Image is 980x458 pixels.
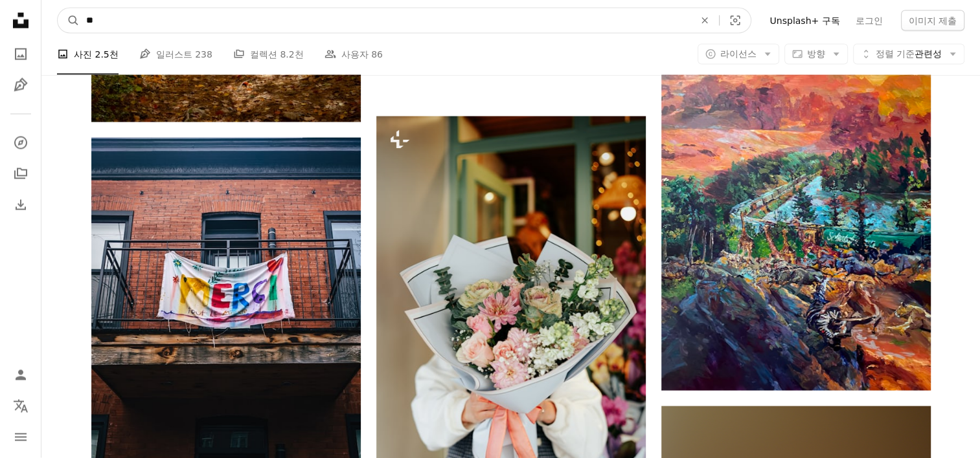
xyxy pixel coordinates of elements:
[376,312,646,323] a: 그녀의 손에 꽃다발을 들고있는 여자
[762,10,847,31] a: Unsplash+ 구독
[8,192,34,218] a: 다운로드 내역
[8,8,34,36] a: 홈 — Unsplash
[848,10,891,31] a: 로그인
[233,34,304,75] a: 컬렉션 8.2천
[8,41,34,67] a: 사진
[720,8,751,33] button: 시각적 검색
[876,49,915,59] span: 정렬 기준
[876,48,942,61] span: 관련성
[720,49,757,59] span: 라이선스
[8,393,34,419] button: 언어
[661,54,931,391] img: 산과 나무가 있는 풍경 그림
[8,130,34,156] a: 탐색
[139,34,212,75] a: 일러스트 238
[661,216,931,228] a: 산과 나무가 있는 풍경 그림
[280,47,303,61] span: 8.2천
[807,49,825,59] span: 방향
[690,8,719,33] button: 삭제
[8,362,34,388] a: 로그인 / 가입
[58,8,80,33] button: Unsplash 검색
[853,44,964,65] button: 정렬 기준관련성
[91,311,361,323] a: 갈색 나무 벽에 깃발
[784,44,848,65] button: 방향
[8,72,34,98] a: 일러스트
[8,424,34,450] button: 메뉴
[901,10,964,31] button: 이미지 제출
[57,8,751,34] form: 사이트 전체에서 이미지 찾기
[195,47,212,61] span: 238
[325,34,383,75] a: 사용자 86
[8,161,34,187] a: 컬렉션
[698,44,779,65] button: 라이선스
[371,47,383,61] span: 86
